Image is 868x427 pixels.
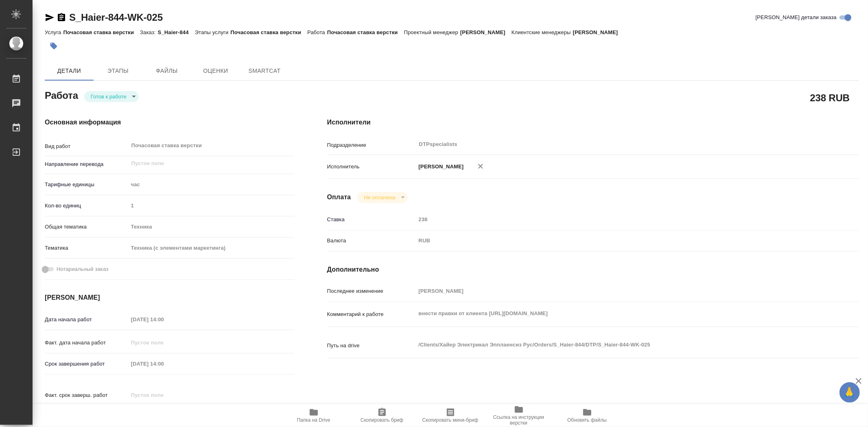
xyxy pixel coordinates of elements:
[195,29,231,35] p: Этапы услуги
[843,384,857,401] span: 🙏
[128,389,199,401] input: Пустое поле
[45,202,128,210] p: Кол-во единиц
[460,29,512,35] p: [PERSON_NAME]
[230,29,307,35] p: Почасовая ставка верстки
[416,285,815,297] input: Пустое поле
[45,293,295,303] h4: [PERSON_NAME]
[553,404,621,427] button: Обновить файлы
[307,29,327,35] p: Работа
[573,29,624,35] p: [PERSON_NAME]
[327,237,416,245] p: Валюта
[416,163,464,171] p: [PERSON_NAME]
[147,66,186,76] span: Файлы
[128,241,295,255] div: Техника (с элементами маркетинга)
[84,91,139,102] div: Готов к работе
[45,360,128,368] p: Срок завершения работ
[327,342,416,350] p: Путь на drive
[404,29,460,35] p: Проектный менеджер
[297,417,330,423] span: Папка на Drive
[485,404,553,427] button: Ссылка на инструкции верстки
[416,234,815,248] div: RUB
[45,316,128,324] p: Дата начала работ
[45,37,63,55] button: Добавить тэг
[128,220,295,234] div: Техника
[98,66,138,76] span: Этапы
[140,29,157,35] p: Заказ:
[196,66,235,76] span: Оценки
[327,216,416,224] p: Ставка
[810,91,850,105] h2: 238 RUB
[361,194,398,201] button: Не оплачена
[45,13,55,22] button: Скопировать ссылку для ЯМессенджера
[45,87,78,102] h2: Работа
[45,339,128,347] p: Факт. дата начала работ
[512,29,573,35] p: Клиентские менеджеры
[128,358,199,370] input: Пустое поле
[45,391,128,399] p: Факт. срок заверш. работ
[45,160,128,168] p: Направление перевода
[567,417,607,423] span: Обновить файлы
[45,223,128,231] p: Общая тематика
[422,417,478,423] span: Скопировать мини-бриф
[128,314,199,325] input: Пустое поле
[840,382,860,403] button: 🙏
[128,337,199,349] input: Пустое поле
[416,338,815,352] textarea: /Clients/Хайер Электрикал Эпплаенсиз Рус/Orders/S_Haier-844/DTP/S_Haier-844-WK-025
[472,157,490,175] button: Удалить исполнителя
[50,66,89,76] span: Детали
[45,142,128,150] p: Вид работ
[69,12,163,23] a: S_Haier-844-WK-025
[45,118,295,127] h4: Основная информация
[361,417,403,423] span: Скопировать бриф
[357,192,407,203] div: Готов к работе
[416,307,815,320] textarea: внести правки от клиента [URL][DOMAIN_NAME]
[128,178,295,192] div: час
[327,287,416,295] p: Последнее изменение
[128,200,295,211] input: Пустое поле
[131,159,275,168] input: Пустое поле
[327,118,859,127] h4: Исполнители
[57,265,108,273] span: Нотариальный заказ
[327,29,404,35] p: Почасовая ставка верстки
[490,414,548,426] span: Ссылка на инструкции верстки
[245,66,284,76] span: SmartCat
[63,29,140,35] p: Почасовая ставка верстки
[327,310,416,318] p: Комментарий к работе
[327,141,416,149] p: Подразделение
[348,404,416,427] button: Скопировать бриф
[416,404,485,427] button: Скопировать мини-бриф
[158,29,195,35] p: S_Haier-844
[88,93,129,100] button: Готов к работе
[327,192,351,202] h4: Оплата
[45,181,128,189] p: Тарифные единицы
[327,163,416,171] p: Исполнитель
[45,29,63,35] p: Услуга
[327,265,859,274] h4: Дополнительно
[57,13,66,22] button: Скопировать ссылку
[416,213,815,225] input: Пустое поле
[280,404,348,427] button: Папка на Drive
[45,244,128,252] p: Тематика
[756,13,837,22] span: [PERSON_NAME] детали заказа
